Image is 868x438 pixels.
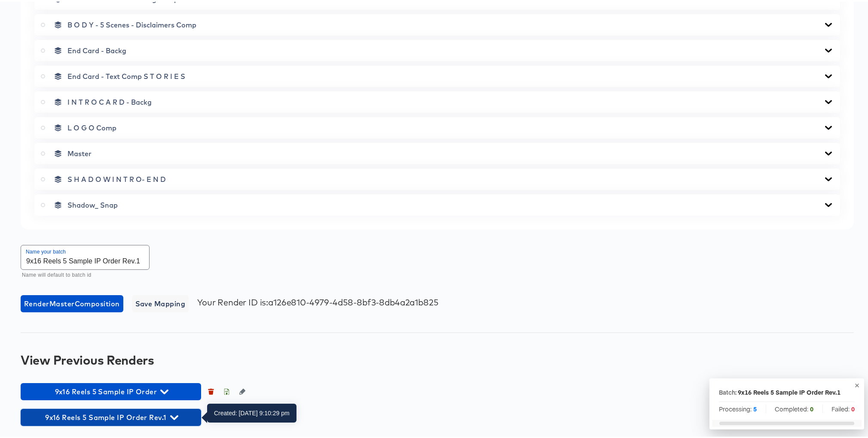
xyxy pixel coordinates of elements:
span: I N T R O C A R D - Backg [67,96,152,105]
strong: 0 [851,403,855,411]
button: Save Mapping [132,293,189,311]
span: B O D Y - 5 Scenes - Disclaimers Comp [67,19,196,27]
div: View Previous Renders [21,351,854,365]
span: L O G O Comp [67,122,116,130]
span: 9x16 Reels 5 Sample IP Order [25,384,197,396]
span: Render Master Composition [24,296,120,308]
span: Failed: [831,403,855,411]
strong: 5 [753,403,757,411]
div: 9x16 Reels 5 Sample IP Order Rev.1 [738,386,840,395]
p: Name will default to batch id [22,269,144,278]
div: Your Render ID is: a126e810-4979-4d58-8bf3-8db4a2a1b825 [197,296,438,306]
p: Batch: [719,386,737,395]
button: 9x16 Reels 5 Sample IP Order [21,381,201,399]
span: 9x16 Reels 5 Sample IP Order Rev.1 [25,410,197,422]
span: Master [67,148,92,156]
button: RenderMasterComposition [21,293,123,311]
span: End Card - Text Comp S T O R I E S [67,70,185,79]
span: Shadow_ Snap [67,199,118,208]
span: Processing: [719,403,757,411]
span: Save Mapping [135,296,186,308]
span: S H A D O W I N T R O- E N D [67,173,166,182]
button: 9x16 Reels 5 Sample IP Order Rev.1 [21,407,201,424]
span: Completed: [775,403,813,411]
strong: 0 [810,403,813,411]
span: End Card - Backg [67,45,126,53]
